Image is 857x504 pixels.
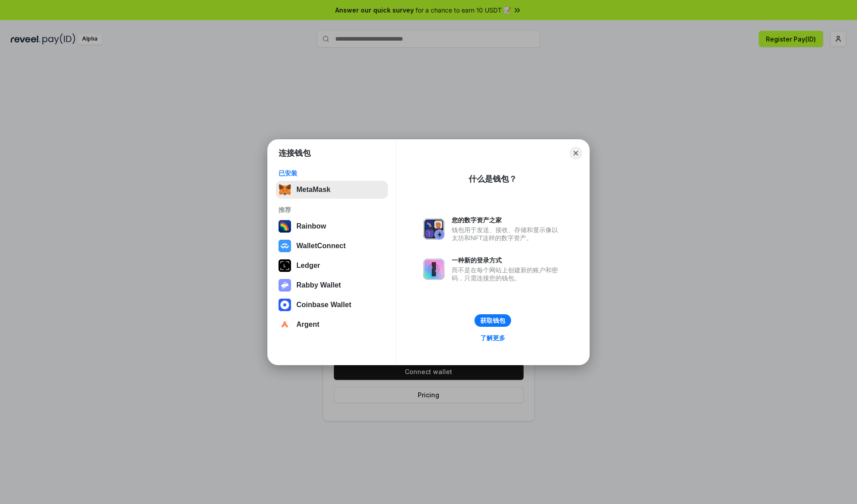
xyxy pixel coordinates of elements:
[279,318,291,331] img: svg+xml,%3Csvg%20width%3D%2228%22%20height%3D%2228%22%20viewBox%3D%220%200%2028%2028%22%20fill%3D...
[279,240,291,252] img: svg+xml,%3Csvg%20width%3D%2228%22%20height%3D%2228%22%20viewBox%3D%220%200%2028%2028%22%20fill%3D...
[480,317,505,325] div: 获取钱包
[296,222,326,230] div: Rainbow
[452,256,562,264] div: 一种新的登录方式
[296,242,346,250] div: WalletConnect
[296,281,341,289] div: Rabby Wallet
[276,237,388,255] button: WalletConnect
[296,186,330,194] div: MetaMask
[423,218,445,240] img: svg+xml,%3Csvg%20xmlns%3D%22http%3A%2F%2Fwww.w3.org%2F2000%2Fsvg%22%20fill%3D%22none%22%20viewBox...
[276,316,388,333] button: Argent
[452,216,562,224] div: 您的数字资产之家
[296,262,320,270] div: Ledger
[279,279,291,292] img: svg+xml,%3Csvg%20xmlns%3D%22http%3A%2F%2Fwww.w3.org%2F2000%2Fsvg%22%20fill%3D%22none%22%20viewBox...
[480,334,505,342] div: 了解更多
[452,266,562,282] div: 而不是在每个网站上创建新的账户和密码，只需连接您的钱包。
[276,276,388,294] button: Rabby Wallet
[452,226,562,242] div: 钱包用于发送、接收、存储和显示像以太坊和NFT这样的数字资产。
[469,174,517,184] div: 什么是钱包？
[276,217,388,235] button: Rainbow
[475,332,511,344] a: 了解更多
[276,296,388,314] button: Coinbase Wallet
[279,148,311,158] h1: 连接钱包
[296,321,320,329] div: Argent
[570,147,582,159] button: Close
[474,314,511,327] button: 获取钱包
[279,259,291,272] img: svg+xml,%3Csvg%20xmlns%3D%22http%3A%2F%2Fwww.w3.org%2F2000%2Fsvg%22%20width%3D%2228%22%20height%3...
[296,301,351,309] div: Coinbase Wallet
[423,258,445,280] img: svg+xml,%3Csvg%20xmlns%3D%22http%3A%2F%2Fwww.w3.org%2F2000%2Fsvg%22%20fill%3D%22none%22%20viewBox...
[276,181,388,199] button: MetaMask
[276,257,388,275] button: Ledger
[279,220,291,233] img: svg+xml,%3Csvg%20width%3D%22120%22%20height%3D%22120%22%20viewBox%3D%220%200%20120%20120%22%20fil...
[279,183,291,196] img: svg+xml,%3Csvg%20fill%3D%22none%22%20height%3D%2233%22%20viewBox%3D%220%200%2035%2033%22%20width%...
[279,206,385,214] div: 推荐
[279,299,291,311] img: svg+xml,%3Csvg%20width%3D%2228%22%20height%3D%2228%22%20viewBox%3D%220%200%2028%2028%22%20fill%3D...
[279,169,385,177] div: 已安装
